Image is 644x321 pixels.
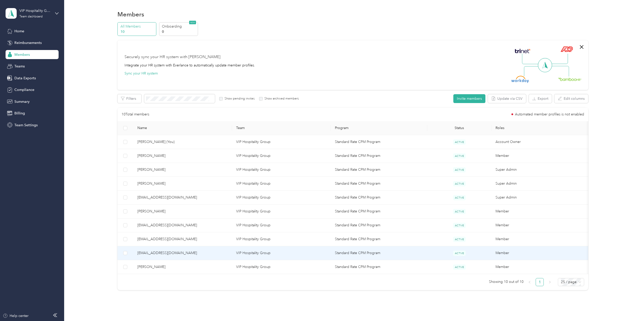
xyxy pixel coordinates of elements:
td: Standard Rate CPM Program [331,177,427,191]
div: Securely sync your HR system with [PERSON_NAME] [125,54,220,60]
span: left [528,281,531,284]
span: ACTIVE [453,223,466,228]
td: Beau McLendon [133,149,232,163]
span: right [548,281,551,284]
span: Summary [14,99,30,104]
td: VIP Hospitality Group [232,218,331,232]
span: [PERSON_NAME] [137,264,228,270]
td: Member [491,260,590,274]
span: [EMAIL_ADDRESS][DOMAIN_NAME] [137,236,228,242]
th: Roles [491,121,590,135]
p: Onboarding [162,24,196,29]
td: Super Admin [491,163,590,177]
span: ACTIVE [453,181,466,186]
span: Home [14,29,24,34]
td: Super Admin [491,177,590,191]
span: ACTIVE [453,153,466,159]
td: Member [491,218,590,232]
span: [PERSON_NAME] [137,181,228,186]
td: VIP Hospitality Group [232,177,331,191]
td: Member [491,246,590,260]
div: Page Size [558,278,584,286]
td: VIP Hospitality Group [232,135,331,149]
span: ACTIVE [453,209,466,214]
span: [EMAIL_ADDRESS][DOMAIN_NAME] [137,195,228,200]
p: 10 Total members [121,112,149,117]
button: Update via CSV [488,94,526,103]
span: Teams [14,64,25,69]
span: ACTIVE [453,251,466,256]
span: Showing 10 out of 10 [489,278,524,286]
span: ACTIVE [453,264,466,270]
span: ACTIVE [453,237,466,242]
li: Next Page [546,278,554,286]
label: Show archived members [263,96,299,101]
button: Help center [3,313,29,318]
button: left [526,278,534,286]
span: ACTIVE [453,167,466,172]
td: agm@lightwellhotel.com [133,246,232,260]
td: VIP Hospitality Group [232,149,331,163]
td: Standard Rate CPM Program [331,163,427,177]
span: Billing [14,111,25,116]
td: Member [491,149,590,163]
span: [PERSON_NAME] [137,209,228,214]
img: BambooHR [558,77,581,81]
td: Standard Rate CPM Program [331,149,427,163]
div: Integrate your HR system with Everlance to automatically update member profiles. [125,63,255,68]
td: Standard Rate CPM Program [331,191,427,205]
span: Compliance [14,87,34,92]
p: 0 [162,29,196,34]
span: Automated member profiles is not enabled [515,113,584,116]
span: [PERSON_NAME] [137,167,228,172]
span: [PERSON_NAME] [137,153,228,159]
button: Invite members [453,94,485,103]
td: VIP Hospitality Group [232,232,331,246]
th: Name [133,121,232,135]
td: VIP Hospitality Group [232,246,331,260]
td: Account Owner [491,135,590,149]
td: VIP Hospitality Group [232,163,331,177]
th: Program [331,121,427,135]
button: Sync your HR system [125,71,158,76]
span: NEW [189,21,196,24]
li: 1 [536,278,544,286]
img: Line Right Up [550,54,568,64]
td: christian@viphgroup.com [133,218,232,232]
td: Standard Rate CPM Program [331,205,427,218]
td: Member [491,232,590,246]
td: Standard Rate CPM Program [331,246,427,260]
td: Super Admin [491,191,590,205]
span: [EMAIL_ADDRESS][DOMAIN_NAME] [137,250,228,256]
td: Member [491,205,590,218]
button: Filters [117,94,141,103]
span: ACTIVE [453,195,466,200]
td: Standard Rate CPM Program [331,232,427,246]
td: jlee@viphgroup.com [133,191,232,205]
div: Team dashboard [19,15,43,18]
td: VIP Hospitality Group [232,191,331,205]
span: ACTIVE [453,139,466,145]
span: Data Exports [14,76,36,81]
p: All Members [120,24,155,29]
iframe: Everlance-gr Chat Button Frame [616,293,644,321]
span: 25 / page [561,278,581,286]
li: Previous Page [526,278,534,286]
td: Francie Sawyer (You) [133,135,232,149]
p: 10 [120,29,155,34]
td: VIP Hospitality Group [232,205,331,218]
td: Standard Rate CPM Program [331,260,427,274]
button: Export [529,94,552,103]
a: 1 [536,278,543,286]
label: Show pending invites [223,96,255,101]
img: Line Right Down [551,66,569,77]
td: Eryn Diehl [133,163,232,177]
th: Status [427,121,491,135]
span: Members [14,52,30,57]
div: VIP Hospitality Group [19,8,51,13]
th: Team [232,121,331,135]
td: Standard Rate CPM Program [331,218,427,232]
span: Reimbursements [14,40,42,45]
span: [EMAIL_ADDRESS][DOMAIN_NAME] [137,223,228,228]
